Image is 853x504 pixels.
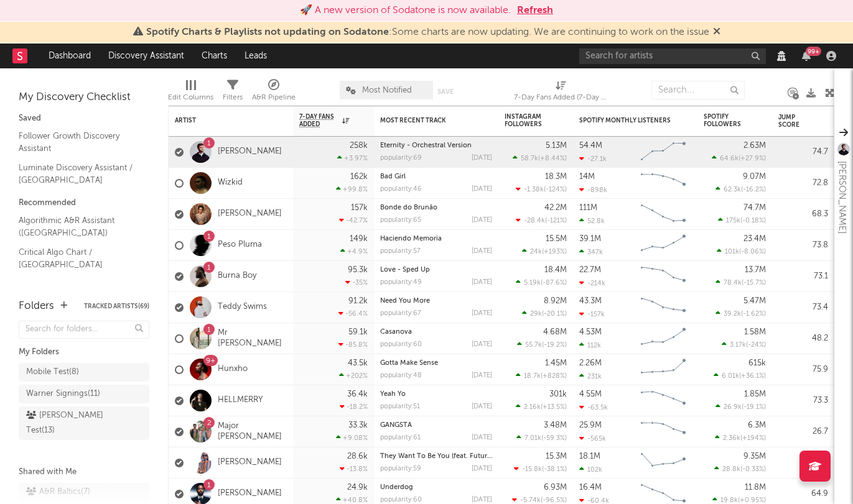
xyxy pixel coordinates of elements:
[380,204,437,211] a: Bonde do Brunão
[236,44,276,68] a: Leads
[579,310,605,318] div: -157k
[339,372,368,380] div: +202 %
[544,249,565,255] span: +193 %
[380,484,413,491] a: Underdog
[218,488,282,499] a: [PERSON_NAME]
[100,44,193,68] a: Discovery Assistant
[223,90,243,105] div: Filters
[517,341,567,349] div: ( )
[778,207,828,222] div: 68.3
[635,292,691,323] svg: Chart title
[218,240,262,250] a: Peso Pluma
[544,466,565,473] span: -38.1 %
[714,465,766,473] div: ( )
[521,155,538,162] span: 58.7k
[778,238,828,253] div: 73.8
[579,217,605,225] div: 52.8k
[743,280,764,286] span: -15.7 %
[380,360,438,367] a: Gotta Make Sense
[340,403,368,411] div: -18.2 %
[744,328,766,336] div: 1.58M
[380,341,422,348] div: popularity: 60
[19,111,149,126] div: Saved
[635,137,691,168] svg: Chart title
[514,90,607,105] div: 7-Day Fans Added (7-Day Fans Added)
[516,372,567,380] div: ( )
[522,247,567,255] div: ( )
[380,204,492,211] div: Bonde do Brunão
[505,113,548,128] div: Instagram Followers
[546,186,565,193] span: -124 %
[380,298,430,305] a: Need You More
[380,484,492,491] div: Underdog
[579,483,602,492] div: 16.4M
[348,297,368,305] div: 91.2k
[524,186,544,193] span: -1.38k
[380,434,421,441] div: popularity: 61
[299,113,339,128] span: 7-Day Fans Added
[351,204,368,212] div: 157k
[546,452,567,460] div: 15.3M
[714,372,766,380] div: ( )
[712,154,766,162] div: ( )
[380,117,473,124] div: Most Recent Track
[380,248,421,255] div: popularity: 57
[336,185,368,193] div: +99.8 %
[19,129,137,155] a: Follower Growth Discovery Assistant
[778,456,828,470] div: 71.6
[720,155,739,162] span: 64.6k
[722,373,739,380] span: 6.01k
[472,248,492,255] div: [DATE]
[635,230,691,261] svg: Chart title
[168,75,213,111] div: Edit Columns
[336,434,368,442] div: +9.08 %
[546,235,567,243] div: 15.5M
[715,403,766,411] div: ( )
[712,496,766,504] div: ( )
[778,424,828,439] div: 26.7
[380,236,442,242] a: Haciendo Memoria
[579,235,601,243] div: 39.1M
[380,267,492,273] div: Love - Sped Up
[168,90,213,105] div: Edit Columns
[517,3,553,18] button: Refresh
[743,452,766,460] div: 9.35M
[218,457,282,468] a: [PERSON_NAME]
[579,155,607,163] div: -27.1k
[19,345,149,360] div: My Folders
[380,360,492,367] div: Gotta Make Sense
[579,452,600,460] div: 18.1M
[380,391,492,398] div: Yeah Yo
[380,186,422,193] div: popularity: 46
[218,147,282,157] a: [PERSON_NAME]
[748,359,766,367] div: 615k
[715,278,766,286] div: ( )
[218,271,256,282] a: Burna Boy
[579,297,602,305] div: 43.3M
[472,155,492,162] div: [DATE]
[223,75,243,111] div: Filters
[547,218,565,224] span: -121 %
[350,235,368,243] div: 149k
[218,421,287,442] a: Major [PERSON_NAME]
[175,117,268,124] div: Artist
[380,173,492,180] div: Bad Girl
[530,311,542,318] span: 29k
[724,280,742,286] span: 78.4k
[347,483,368,492] div: 24.9k
[834,161,849,234] div: [PERSON_NAME]
[437,88,454,95] button: Save
[741,249,764,255] span: -8.06 %
[338,341,368,349] div: -85.8 %
[579,465,602,474] div: 102k
[579,186,607,194] div: -898k
[579,173,595,181] div: 14M
[778,114,809,129] div: Jump Score
[545,173,567,181] div: 18.3M
[380,422,492,429] div: GANGSTA
[19,161,137,186] a: Luminate Discovery Assistant / [GEOGRAPHIC_DATA]
[522,309,567,318] div: ( )
[252,90,296,105] div: A&R Pipeline
[726,218,740,224] span: 175k
[743,142,766,150] div: 2.63M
